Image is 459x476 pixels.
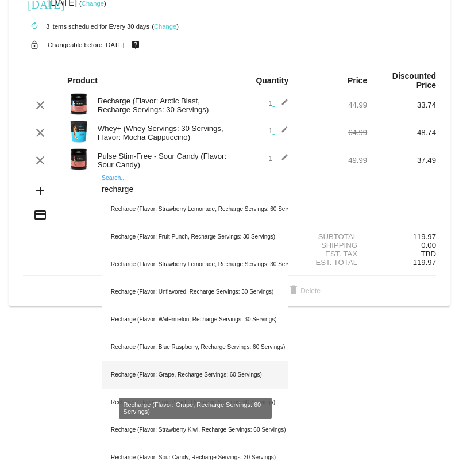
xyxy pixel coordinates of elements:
mat-icon: add [33,184,47,198]
div: 119.97 [367,232,436,241]
a: Change [154,23,176,30]
small: 3 items scheduled for Every 30 days [23,23,149,30]
mat-icon: clear [33,153,47,167]
div: Recharge (Flavor: Unflavored, Recharge Servings: 30 Servings) [102,278,288,306]
button: Delete [277,281,330,301]
div: Recharge (Flavor: Strawberry Lemonade, Recharge Servings: 60 Servings) [102,195,288,223]
div: Pulse Stim-Free - Sour Candy (Flavor: Sour Candy) [92,152,230,169]
div: Est. Total [298,258,367,267]
div: 64.99 [298,128,367,137]
div: Recharge (Flavor: Fruit Punch, Recharge Servings: 30 Servings) [102,223,288,251]
div: 44.99 [298,101,367,109]
img: Image-1-Carousel-Whey-2lb-Mocha-Capp-no-badge-Transp.png [67,120,90,143]
div: Recharge (Flavor: Watermelon, Recharge Servings: 30 Servings) [102,306,288,333]
span: 1 [268,99,288,108]
div: Recharge (Flavor: Blue Raspberry, Recharge Servings: 60 Servings) [102,333,288,361]
mat-icon: clear [33,98,47,112]
div: 33.74 [367,101,436,109]
strong: Price [348,76,367,85]
mat-icon: clear [33,126,47,140]
span: 1 [268,154,288,163]
div: Recharge (Flavor: Fruit Punch, Recharge Servings: 60 Servings) [102,389,288,416]
small: ( ) [152,23,179,30]
strong: Quantity [256,76,288,85]
span: 119.97 [413,258,436,267]
div: 48.74 [367,128,436,137]
img: Image-1-Carousel-Recharge30S-Arctic-Blast-1000x1000-Transp.png [67,93,90,116]
mat-icon: delete [287,284,300,298]
mat-icon: live_help [129,37,142,52]
div: Recharge (Flavor: Sour Candy, Recharge Servings: 30 Servings) [102,444,288,471]
div: Recharge (Flavor: Grape, Recharge Servings: 60 Servings) [102,361,288,389]
mat-icon: edit [275,126,288,140]
img: PulseSF-20S-Sour-Candy-Transp.png [67,148,90,171]
mat-icon: edit [275,153,288,167]
div: Subtotal [298,232,367,241]
div: Shipping [298,241,367,249]
small: Changeable before [DATE] [48,41,125,48]
strong: Discounted Price [392,71,436,90]
mat-icon: edit [275,98,288,112]
span: 0.00 [421,241,436,249]
strong: Product [67,76,98,85]
mat-icon: lock_open [28,37,41,52]
div: 49.99 [298,156,367,164]
div: Recharge (Flavor: Strawberry Lemonade, Recharge Servings: 30 Servings) [102,251,288,278]
div: Recharge (Flavor: Arctic Blast, Recharge Servings: 30 Servings) [92,97,230,114]
div: Whey+ (Whey Servings: 30 Servings, Flavor: Mocha Cappuccino) [92,124,230,141]
mat-icon: autorenew [28,20,41,33]
span: 1 [268,126,288,135]
div: Est. Tax [298,249,367,258]
input: Search... [102,185,288,194]
div: Recharge (Flavor: Strawberry Kiwi, Recharge Servings: 60 Servings) [102,416,288,444]
span: Delete [287,287,321,295]
mat-icon: credit_card [33,208,47,222]
span: TBD [421,249,436,258]
div: 37.49 [367,156,436,164]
